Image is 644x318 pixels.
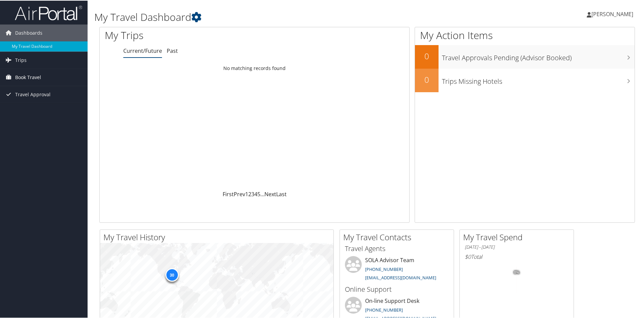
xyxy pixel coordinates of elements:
h3: Online Support [345,284,449,293]
li: SOLA Advisor Team [342,255,452,283]
h2: My Travel History [103,231,333,242]
td: No matching records found [100,62,409,74]
h2: My Travel Contacts [343,231,454,242]
h1: My Action Items [415,28,635,42]
h2: My Travel Spend [463,231,574,242]
a: Current/Future [123,46,162,54]
a: [PHONE_NUMBER] [365,266,403,272]
a: [EMAIL_ADDRESS][DOMAIN_NAME] [365,274,436,280]
h6: [DATE] - [DATE] [465,243,569,250]
a: [PHONE_NUMBER] [365,306,403,312]
span: Book Travel [15,68,41,85]
h2: 0 [415,73,439,85]
a: 5 [257,190,260,197]
a: 0Trips Missing Hotels [415,68,635,92]
a: [PERSON_NAME] [587,3,640,24]
span: … [260,190,264,197]
a: 3 [251,190,254,197]
h6: Total [465,252,569,260]
h1: My Trips [105,28,275,42]
a: First [223,190,234,197]
h1: My Travel Dashboard [94,9,458,24]
span: Dashboards [15,24,42,41]
a: Next [264,190,276,197]
a: 0Travel Approvals Pending (Advisor Booked) [415,44,635,68]
h3: Travel Approvals Pending (Advisor Booked) [442,49,635,62]
a: 1 [245,190,248,197]
a: Prev [234,190,245,197]
h2: 0 [415,50,439,61]
span: Travel Approval [15,85,51,102]
span: [PERSON_NAME] [591,10,633,17]
a: Past [167,46,178,54]
a: 4 [254,190,257,197]
a: 2 [248,190,251,197]
span: Trips [15,51,27,68]
span: $0 [465,252,471,260]
tspan: 0% [514,270,519,274]
h3: Travel Agents [345,243,449,253]
a: Last [276,190,287,197]
h3: Trips Missing Hotels [442,73,635,85]
div: 30 [165,268,179,281]
img: airportal-logo.png [15,4,82,20]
